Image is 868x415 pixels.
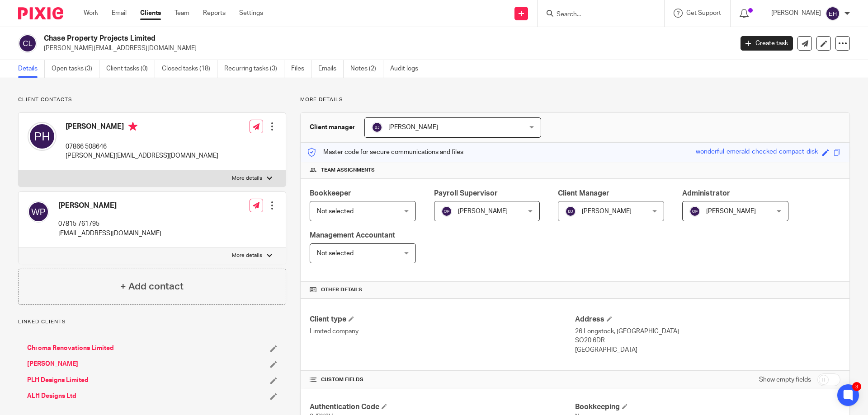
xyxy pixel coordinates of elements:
[310,315,575,324] h4: Client type
[575,345,840,354] p: [GEOGRAPHIC_DATA]
[575,315,840,324] h4: Address
[44,44,727,53] p: [PERSON_NAME][EMAIL_ADDRESS][DOMAIN_NAME]
[18,7,63,19] img: Pixie
[310,376,575,383] h4: CUSTOM FIELDS
[291,60,311,78] a: Files
[239,9,263,18] a: Settings
[388,124,438,131] span: [PERSON_NAME]
[307,148,463,157] p: Master code for secure communications and files
[58,201,161,210] h4: [PERSON_NAME]
[350,60,383,78] a: Notes (2)
[58,229,161,238] p: [EMAIL_ADDRESS][DOMAIN_NAME]
[203,9,226,18] a: Reports
[84,9,98,18] a: Work
[706,208,756,214] span: [PERSON_NAME]
[321,286,362,294] span: Other details
[18,96,286,103] p: Client contacts
[741,36,793,51] a: Create task
[27,376,89,385] a: PLH Designs Limited
[556,11,637,19] input: Search
[852,382,861,391] div: 3
[58,219,161,228] p: 07815 761795
[575,336,840,345] p: SO20 6DR
[44,34,590,43] h2: Chase Property Projects Limited
[106,60,155,78] a: Client tasks (0)
[27,359,78,368] a: [PERSON_NAME]
[66,151,218,160] p: [PERSON_NAME][EMAIL_ADDRESS][DOMAIN_NAME]
[565,206,576,217] img: svg%3E
[18,318,286,326] p: Linked clients
[28,122,57,151] img: svg%3E
[686,10,721,16] span: Get Support
[310,402,575,412] h4: Authentication Code
[696,147,818,158] div: wonderful-emerald-checked-compact-disk
[441,206,452,217] img: svg%3E
[300,96,850,103] p: More details
[434,190,498,197] span: Payroll Supervisor
[140,9,161,18] a: Clients
[582,208,632,214] span: [PERSON_NAME]
[224,60,284,78] a: Recurring tasks (3)
[27,392,76,401] a: ALH Designs Ltd
[112,9,127,18] a: Email
[232,252,262,259] p: More details
[310,232,395,239] span: Management Accountant
[128,122,137,131] i: Primary
[66,142,218,151] p: 07866 508646
[310,123,355,132] h3: Client manager
[66,122,218,133] h4: [PERSON_NAME]
[120,280,184,294] h4: + Add contact
[390,60,425,78] a: Audit logs
[575,402,840,412] h4: Bookkeeping
[317,250,354,256] span: Not selected
[175,9,189,18] a: Team
[321,167,375,174] span: Team assignments
[232,175,262,182] p: More details
[162,60,217,78] a: Closed tasks (18)
[317,208,354,214] span: Not selected
[18,34,37,53] img: svg%3E
[689,206,700,217] img: svg%3E
[318,60,344,78] a: Emails
[372,122,382,133] img: svg%3E
[558,190,609,197] span: Client Manager
[575,327,840,336] p: 26 Longstock, [GEOGRAPHIC_DATA]
[52,60,99,78] a: Open tasks (3)
[18,60,45,78] a: Details
[310,327,575,336] p: Limited company
[826,6,840,21] img: svg%3E
[27,344,114,353] a: Chroma Renovations Limited
[458,208,508,214] span: [PERSON_NAME]
[759,375,811,384] label: Show empty fields
[682,190,730,197] span: Administrator
[771,9,821,18] p: [PERSON_NAME]
[28,201,49,223] img: svg%3E
[310,190,351,197] span: Bookkeeper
